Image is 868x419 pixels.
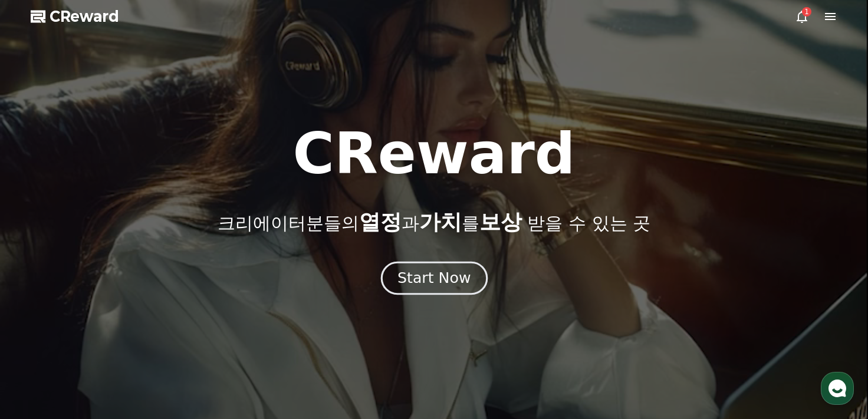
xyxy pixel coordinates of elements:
[292,126,575,182] h1: CReward
[380,261,487,295] button: Start Now
[4,321,78,351] a: 홈
[383,274,485,285] a: Start Now
[78,321,152,351] a: 대화
[50,7,119,26] span: CReward
[795,9,809,24] a: 1
[31,7,119,26] a: CReward
[479,210,522,234] span: 보상
[397,268,471,288] div: Start Now
[37,339,44,348] span: 홈
[802,7,811,17] div: 1
[359,210,402,234] span: 열정
[182,339,196,348] span: 설정
[152,321,226,351] a: 설정
[419,210,462,234] span: 가치
[218,210,650,234] p: 크리에이터분들의 과 를 받을 수 있는 곳
[108,339,122,349] span: 대화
